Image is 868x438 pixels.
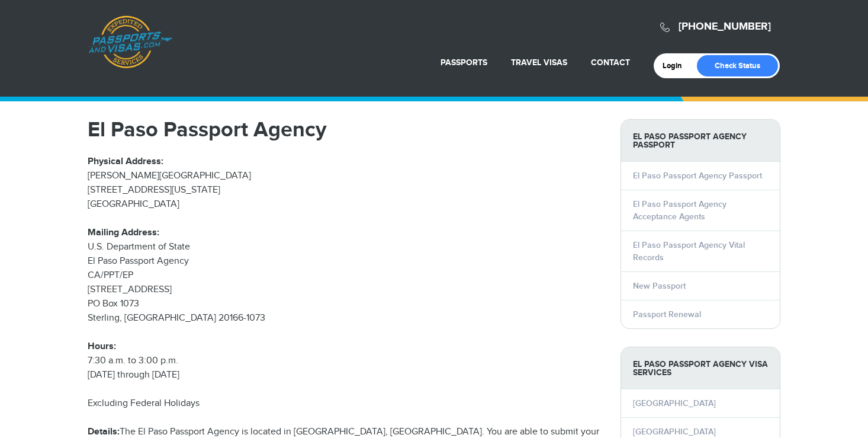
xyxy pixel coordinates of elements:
[88,226,603,382] p: U.S. Department of State El Paso Passport Agency CA/PPT/EP [STREET_ADDRESS] PO Box 1073 Sterling,...
[633,171,762,181] a: El Paso Passport Agency Passport
[663,61,690,71] a: Login
[441,57,487,68] a: Passports
[88,155,603,212] p: [PERSON_NAME][GEOGRAPHIC_DATA] [STREET_ADDRESS][US_STATE] [GEOGRAPHIC_DATA]
[633,199,726,222] a: El Paso Passport Agency Acceptance Agents
[633,309,701,319] a: Passport Renewal
[591,57,630,68] a: Contact
[633,427,716,437] a: [GEOGRAPHIC_DATA]
[88,341,116,352] strong: Hours:
[633,281,686,291] a: New Passport
[88,119,603,140] h1: El Paso Passport Agency
[633,240,745,263] a: El Paso Passport Agency Vital Records
[633,398,716,408] a: [GEOGRAPHIC_DATA]
[679,20,771,33] a: [PHONE_NUMBER]
[621,347,780,389] strong: El Paso Passport Agency Visa Services
[88,156,163,167] strong: Physical Address:
[697,55,778,76] a: Check Status
[88,15,172,69] a: Passports & [DOMAIN_NAME]
[88,227,159,238] strong: Mailing Address:
[511,57,567,68] a: Travel Visas
[88,426,120,437] strong: Details:
[88,397,603,411] p: Excluding Federal Holidays
[621,120,780,162] strong: El Paso Passport Agency Passport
